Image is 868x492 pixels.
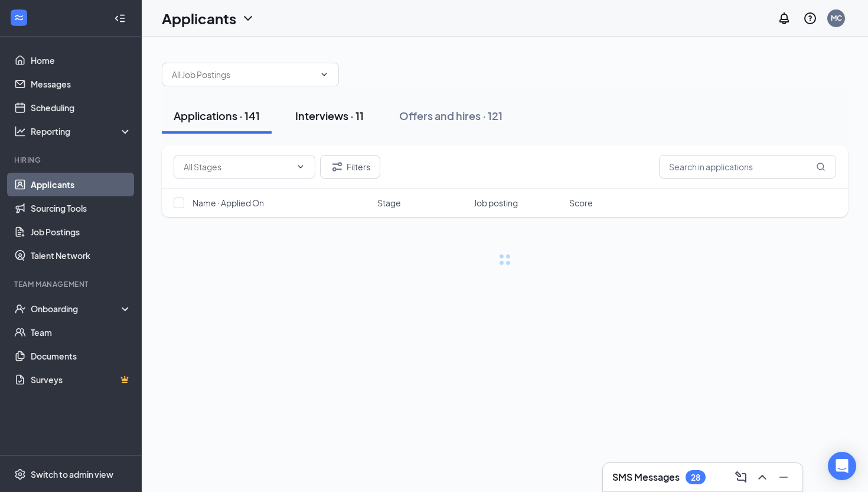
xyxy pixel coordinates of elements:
div: 28 [691,472,700,483]
div: Team Management [14,279,129,289]
a: Job Postings [31,220,132,244]
svg: WorkstreamLogo [13,12,25,24]
div: Applications · 141 [174,108,260,123]
a: Messages [31,72,132,96]
div: Switch to admin view [31,468,113,480]
div: Reporting [31,125,132,137]
div: MC [831,13,842,23]
a: SurveysCrown [31,368,132,391]
svg: ChevronDown [241,11,255,25]
svg: Settings [14,468,26,480]
a: Home [31,48,132,72]
input: All Stages [184,160,291,173]
div: Offers and hires · 121 [399,108,502,123]
a: Scheduling [31,96,132,119]
a: Documents [31,344,132,368]
svg: ChevronDown [296,162,305,171]
a: Team [31,321,132,344]
span: Name · Applied On [192,197,264,209]
svg: Notifications [777,11,791,25]
div: Open Intercom Messenger [828,452,856,480]
button: ChevronUp [753,468,772,487]
input: Search in applications [659,155,836,179]
div: Onboarding [31,303,122,315]
span: Stage [377,197,401,209]
input: All Job Postings [172,68,315,81]
svg: QuestionInfo [803,11,817,25]
button: Filter Filters [320,155,380,179]
svg: MagnifyingGlass [816,162,825,171]
svg: UserCheck [14,303,26,315]
span: Job posting [474,197,518,209]
svg: ChevronDown [319,70,329,79]
div: Hiring [14,155,129,165]
svg: ComposeMessage [734,470,748,484]
h3: SMS Messages [612,471,680,484]
a: Applicants [31,173,132,196]
button: ComposeMessage [732,468,750,487]
svg: Analysis [14,125,26,137]
a: Talent Network [31,244,132,267]
a: Sourcing Tools [31,196,132,220]
span: Score [569,197,593,209]
svg: Minimize [776,470,791,484]
h1: Applicants [162,8,236,28]
svg: ChevronUp [755,470,769,484]
button: Minimize [774,468,793,487]
svg: Collapse [114,12,126,24]
div: Interviews · 11 [295,108,364,123]
svg: Filter [330,160,344,174]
